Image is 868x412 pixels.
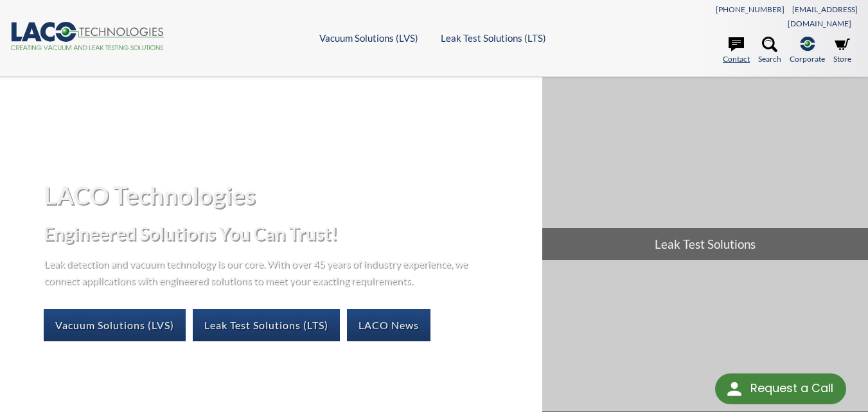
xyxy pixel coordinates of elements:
[319,32,418,44] a: Vacuum Solutions (LVS)
[441,32,546,44] a: Leak Test Solutions (LTS)
[833,37,851,65] a: Store
[724,379,745,399] img: round button
[723,37,750,65] a: Contact
[790,53,825,65] span: Corporate
[750,373,833,403] div: Request a Call
[542,77,868,260] a: Leak Test Solutions
[542,228,868,260] span: Leak Test Solutions
[715,373,846,404] div: Request a Call
[788,4,858,28] a: [EMAIL_ADDRESS][DOMAIN_NAME]
[758,37,781,65] a: Search
[44,309,186,341] a: Vacuum Solutions (LVS)
[193,309,340,341] a: Leak Test Solutions (LTS)
[347,309,430,341] a: LACO News
[44,255,474,288] p: Leak detection and vacuum technology is our core. With over 45 years of industry experience, we c...
[716,4,784,14] a: [PHONE_NUMBER]
[44,179,533,211] h1: LACO Technologies
[44,222,533,246] h2: Engineered Solutions You Can Trust!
